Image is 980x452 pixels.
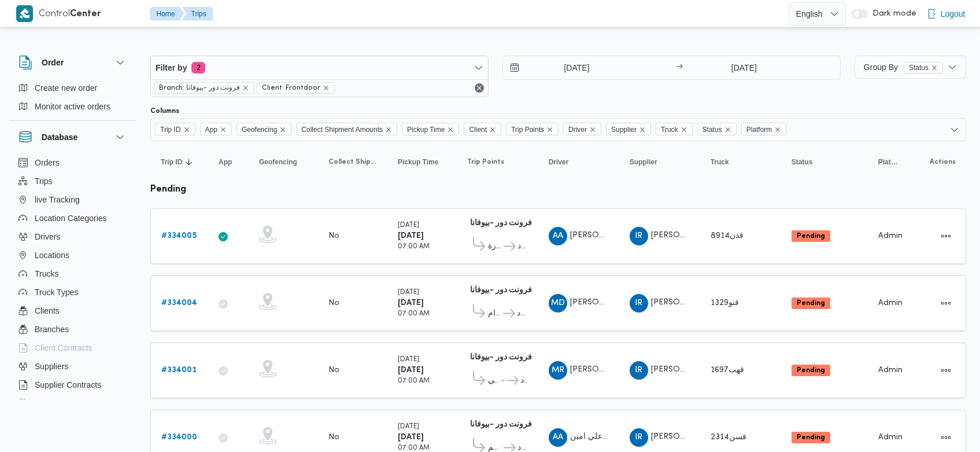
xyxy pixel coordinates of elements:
span: Client Contracts [35,341,93,355]
span: Supplier [611,123,637,136]
span: Collect Shipment Amounts [328,157,377,167]
button: Remove Status from selection in this group [724,126,731,133]
span: Trucks [35,267,58,281]
div: Ibrahem Rmdhan Ibrahem Athman AbobIsha [630,294,648,313]
span: Platform [746,123,772,136]
b: فرونت دور -بيوفانا [470,354,532,361]
span: Drivers [35,230,60,244]
span: [PERSON_NAME][DATE] [PERSON_NAME] [651,299,811,306]
input: Press the down key to open a popover containing a calendar. [686,56,801,79]
div: Order [9,79,136,120]
span: Pending [792,432,830,443]
span: Driver [563,123,601,135]
span: Logout [941,7,966,21]
span: App [219,157,232,167]
button: Devices [14,394,132,413]
button: Remove App from selection in this group [220,126,227,133]
button: Open list of options [950,125,959,134]
span: App [200,123,232,135]
span: Branches [35,322,69,336]
span: Pending [792,365,830,376]
span: قهب1697 [711,366,744,374]
button: Database [19,130,127,144]
b: [DATE] [398,433,424,441]
span: Pending [792,230,830,242]
span: Locations [35,248,69,262]
button: Status [787,153,862,171]
b: Pending [797,233,825,240]
a: #334004 [161,296,197,310]
div: Ashraf Abadalbsir Abadalbsir Khidhuir [549,227,567,245]
span: Client: Frontdoor [257,82,335,94]
button: Remove Trip ID from selection in this group [183,126,190,133]
span: Trip ID [155,123,195,135]
span: قسم الأهرام [488,307,501,321]
b: # 334000 [161,433,197,441]
div: Ibrahem Rmdhan Ibrahem Athman AbobIsha [630,227,648,245]
span: Platform [741,123,787,135]
button: Remove Geofencing from selection in this group [279,126,286,133]
small: [DATE] [398,289,419,296]
button: Trip IDSorted in descending order [156,153,202,171]
span: IR [635,294,642,313]
button: Remove Driver from selection in this group [589,126,596,133]
h3: Order [42,56,64,69]
span: Branch: فرونت دور -بيوفانا [154,82,254,94]
span: Status [792,157,813,167]
span: Pickup Time [402,123,459,135]
span: IR [635,361,642,380]
small: 07:00 AM [398,445,430,451]
button: Trips [14,172,132,190]
h3: Database [42,130,77,144]
span: Trip Points [511,123,544,136]
a: #334000 [161,431,197,444]
small: 07:00 AM [398,244,430,250]
button: Remove Pickup Time from selection in this group [447,126,454,133]
span: [PERSON_NAME] [570,366,636,373]
span: Collect Shipment Amounts [301,123,383,136]
small: [DATE] [398,222,419,229]
div: → [676,64,683,72]
span: MD [551,294,565,313]
b: [DATE] [398,299,424,307]
button: Remove Supplier from selection in this group [639,126,646,133]
b: pending [150,185,186,194]
span: علي امين [PERSON_NAME] [570,433,671,440]
span: 2 active filters [191,62,205,74]
button: Filter by2 active filters [151,56,488,79]
div: Mahmood Rafat Abadalaziam Amam [549,361,567,380]
span: Geofencing [236,123,291,135]
span: Trip ID; Sorted in descending order [161,157,182,167]
span: قدن8914 [711,232,744,240]
button: Actions [937,294,955,313]
span: Client: Frontdoor [262,83,320,93]
input: Press the down key to open a popover containing a calendar. [503,56,634,79]
button: Actions [937,361,955,380]
button: Remove Truck from selection in this group [681,126,687,133]
span: Truck Types [35,285,78,299]
button: Create new order [14,79,132,97]
span: Dark mode [868,9,916,19]
div: No [328,365,339,376]
span: Truck [656,123,693,135]
span: Trip ID [160,123,181,136]
button: Driver [544,153,613,171]
span: Geofencing [242,123,277,136]
img: X8yXhbKr1z7QwAAAABJRU5ErkJggg== [16,5,33,22]
span: [PERSON_NAME][DATE] [PERSON_NAME] [651,231,811,239]
span: Location Categories [35,211,107,225]
span: Driver [568,123,587,136]
button: remove selected entity [931,64,938,71]
span: Truck [661,123,678,136]
span: [PERSON_NAME] [PERSON_NAME] [570,299,704,306]
button: Truck Types [14,283,132,302]
b: Center [70,10,101,19]
span: Supplier [630,157,657,167]
b: # 334004 [161,299,197,307]
span: Client [464,123,501,135]
button: Orders [14,153,132,172]
span: Supplier Contracts [35,378,101,392]
span: Status [702,123,722,136]
span: قسم الدقي [488,374,499,388]
b: فرونت دور -بيوفانا [470,286,532,294]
